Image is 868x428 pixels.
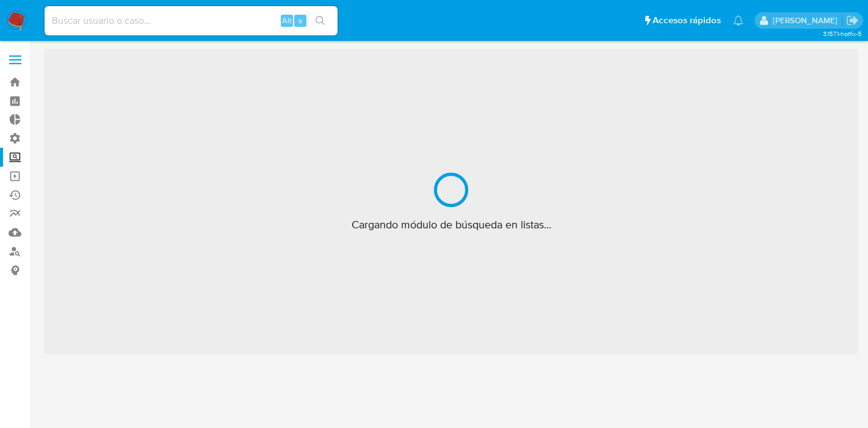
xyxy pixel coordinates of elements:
span: Cargando módulo de búsqueda en listas... [352,217,551,232]
span: s [298,15,302,26]
a: Notificaciones [733,15,743,26]
input: Buscar usuario o caso... [45,13,338,29]
p: igor.oliveirabrito@mercadolibre.com [773,15,842,26]
span: Alt [282,15,292,26]
span: Accesos rápidos [653,14,721,27]
button: search-icon [308,12,333,29]
a: Salir [846,14,859,27]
